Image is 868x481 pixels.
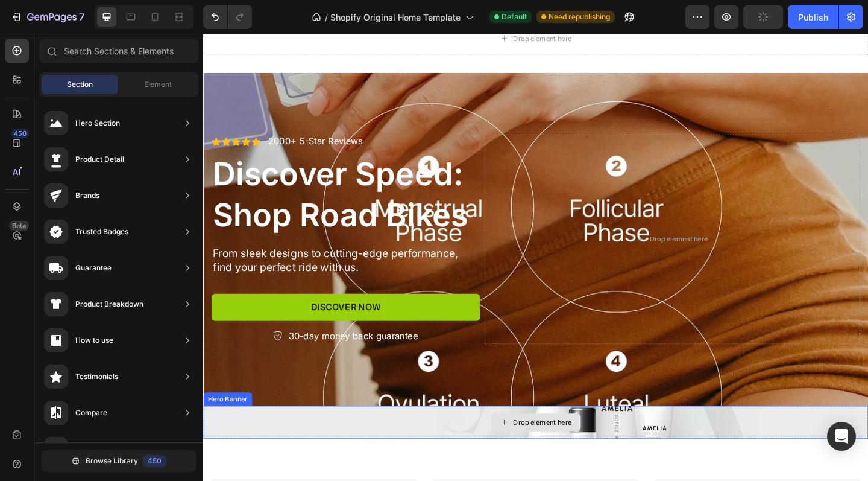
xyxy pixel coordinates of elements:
div: 450 [11,129,29,138]
div: Hero Banner [2,392,51,403]
span: Section [67,79,93,90]
div: Publish [798,11,828,24]
div: Compare [75,407,107,419]
span: Element [144,79,172,90]
div: Drop element here [485,219,549,229]
div: Testimonials [75,371,118,383]
div: Guarantee [75,262,112,274]
div: How to use [75,334,113,346]
div: Product Breakdown [75,298,143,310]
div: 450 [143,455,166,467]
p: 7 [79,10,84,24]
div: Open Intercom Messenger [827,422,856,451]
div: Hero Section [75,117,120,129]
button: Publish [788,5,838,29]
div: Product Detail [75,153,124,165]
span: Default [502,11,527,22]
div: Undo/Redo [203,5,252,29]
span: Need republishing [549,11,610,22]
div: Drop element here [337,418,401,428]
iframe: Design area [203,34,868,481]
button: Browse Library450 [42,450,196,472]
span: / [325,11,328,24]
button: 7 [5,5,90,29]
span: Shopify Original Home Template [330,11,461,24]
div: Beta [9,221,29,231]
input: Search Sections & Elements [39,39,198,63]
div: Brands [75,190,99,202]
div: Trusted Badges [75,226,128,238]
span: Browse Library [86,456,138,467]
